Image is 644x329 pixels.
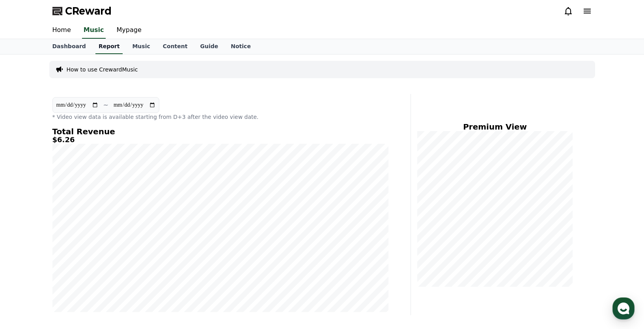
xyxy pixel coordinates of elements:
a: Home [2,250,52,270]
span: Settings [117,262,136,269]
a: Mypage [110,22,148,39]
a: CReward [52,5,112,17]
p: ~ [103,100,108,110]
span: Messages [65,263,89,269]
a: Notice [224,39,257,54]
a: Settings [102,250,151,270]
h4: Total Revenue [52,127,388,136]
a: Music [126,39,156,54]
a: Music [82,22,106,39]
a: Guide [194,39,224,54]
a: Home [46,22,77,39]
span: Home [20,262,34,269]
h4: Premium View [417,122,573,131]
h5: $6.26 [52,136,388,144]
a: How to use CrewardMusic [67,66,138,73]
a: Dashboard [46,39,92,54]
p: * Video view data is available starting from D+3 after the video view date. [52,113,388,121]
a: Report [95,39,123,54]
a: Content [157,39,194,54]
a: Messages [52,250,102,270]
span: CReward [65,5,112,17]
